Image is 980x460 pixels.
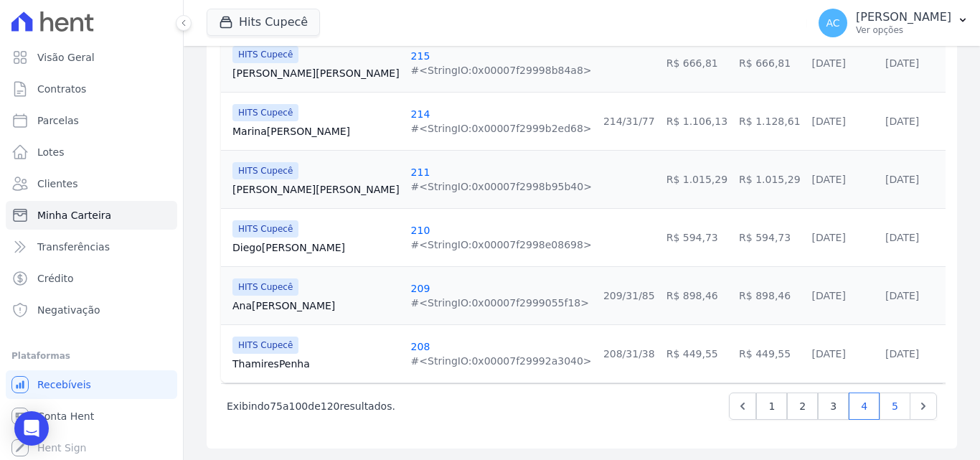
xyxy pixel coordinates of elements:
td: R$ 594,73 [661,208,733,266]
a: Crédito [6,264,177,293]
a: Negativação [6,296,177,324]
p: Exibindo a de resultados. [227,399,395,413]
span: Negativação [37,303,100,317]
a: 4 [849,393,880,420]
div: #<StringIO:0x00007f2998b95b40> [411,179,592,194]
div: Open Intercom Messenger [14,411,49,446]
a: Minha Carteira [6,201,177,230]
td: R$ 594,73 [733,208,806,266]
span: Crédito [37,271,74,286]
a: 214 [411,108,430,120]
a: 209 [411,283,430,294]
span: Contratos [37,82,86,96]
span: Visão Geral [37,50,95,65]
a: Diego[PERSON_NAME] [232,240,400,255]
div: Plataformas [11,347,171,365]
td: R$ 1.015,29 [661,150,733,208]
a: 210 [411,225,430,236]
a: 208/31/38 [603,348,655,360]
span: HITS Cupecê [232,104,298,121]
a: Parcelas [6,106,177,135]
a: [DATE] [812,232,846,243]
a: [DATE] [885,232,919,243]
a: [DATE] [885,290,919,301]
span: 100 [289,400,308,412]
span: HITS Cupecê [232,220,298,238]
p: Ver opções [856,24,951,36]
a: 215 [411,50,430,62]
a: Previous [729,393,756,420]
span: 120 [321,400,340,412]
div: #<StringIO:0x00007f2999b2ed68> [411,121,592,136]
td: R$ 1.128,61 [733,92,806,150]
td: R$ 1.106,13 [661,92,733,150]
td: R$ 898,46 [733,266,806,324]
a: Contratos [6,75,177,103]
span: Lotes [37,145,65,159]
td: R$ 666,81 [733,34,806,92]
a: [DATE] [812,290,846,301]
span: Transferências [37,240,110,254]
a: [DATE] [885,116,919,127]
a: 5 [880,393,910,420]
a: [DATE] [885,57,919,69]
div: #<StringIO:0x00007f2999055f18> [411,296,589,310]
a: Transferências [6,233,177,261]
a: Visão Geral [6,43,177,72]
a: 2 [787,393,818,420]
span: Recebíveis [37,377,91,392]
td: R$ 898,46 [661,266,733,324]
a: Next [910,393,937,420]
span: Conta Hent [37,409,94,423]
a: 1 [756,393,787,420]
a: [DATE] [812,116,846,127]
a: [DATE] [885,348,919,360]
a: [PERSON_NAME][PERSON_NAME] [232,182,400,197]
a: Ana[PERSON_NAME] [232,299,400,313]
span: AC [826,18,840,28]
a: Lotes [6,138,177,166]
a: Conta Hent [6,402,177,431]
a: ThamiresPenha [232,357,400,371]
p: [PERSON_NAME] [856,10,951,24]
button: Hits Cupecê [207,9,320,36]
a: 214/31/77 [603,116,655,127]
div: #<StringIO:0x00007f29998b84a8> [411,63,592,78]
span: HITS Cupecê [232,162,298,179]
a: [DATE] [812,348,846,360]
span: HITS Cupecê [232,278,298,296]
button: AC [PERSON_NAME] Ver opções [807,3,980,43]
a: 211 [411,166,430,178]
td: R$ 666,81 [661,34,733,92]
a: Clientes [6,169,177,198]
a: [DATE] [812,57,846,69]
td: R$ 1.015,29 [733,150,806,208]
span: Clientes [37,177,77,191]
td: R$ 449,55 [733,324,806,382]
a: 209/31/85 [603,290,655,301]
div: #<StringIO:0x00007f29992a3040> [411,354,592,368]
div: #<StringIO:0x00007f2998e08698> [411,238,592,252]
a: 3 [818,393,849,420]
span: Minha Carteira [37,208,111,222]
a: Marina[PERSON_NAME] [232,124,400,139]
span: HITS Cupecê [232,337,298,354]
a: [DATE] [885,174,919,185]
span: 75 [270,400,283,412]
td: R$ 449,55 [661,324,733,382]
span: HITS Cupecê [232,46,298,63]
a: 208 [411,341,430,352]
a: Recebíveis [6,370,177,399]
span: Parcelas [37,113,79,128]
a: [PERSON_NAME][PERSON_NAME] [232,66,400,80]
a: [DATE] [812,174,846,185]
